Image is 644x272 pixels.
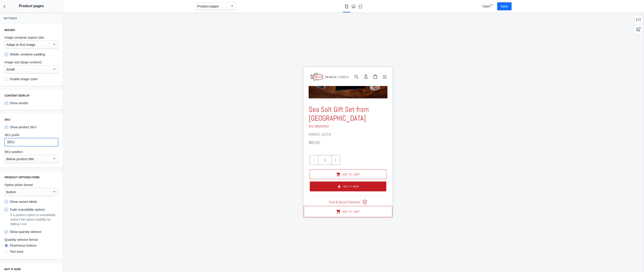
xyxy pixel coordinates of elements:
[5,65,82,70] dd: Nordic Catch
[4,207,45,212] label: Fade unavailable options
[4,60,58,64] label: Image size (large screens)
[6,190,16,194] mat-select-trigger: Button
[28,88,36,97] button: +
[6,67,15,71] mat-select-trigger: Small
[39,105,56,109] span: Add to cart
[197,4,219,8] mat-select-trigger: Product pages
[5,38,84,55] h1: Sea Salt Gift Set from [GEOGRAPHIC_DATA]
[4,199,37,204] label: Show variant labels
[4,230,42,234] label: Show quantity selector
[39,142,56,146] span: Add to cart
[9,132,80,137] h3: Fast & Secure Checkout
[4,17,59,20] h3: Settings
[5,57,84,61] div: SKU: BND2040CG
[4,268,58,271] h3: Buy it now
[4,52,45,57] label: Mobile container padding
[4,77,38,81] label: Enable image zoom
[10,213,58,226] p: If a product option is unavailable, reduce the option visibility by fading it out
[4,35,58,40] label: Image container aspect ratio
[4,28,58,32] h3: Images
[6,114,83,124] button: Buy it now
[4,237,58,242] label: Quantity selector format
[6,43,35,46] mat-select-trigger: Adapt to first image
[5,73,16,78] span: $85.00
[4,101,28,105] label: Show vendor
[6,88,14,97] button: –
[4,118,58,122] h3: SKU
[4,133,58,137] label: SKU prefix
[4,125,36,129] label: Show product SKU
[482,4,490,8] span: Open
[4,150,58,154] label: SKU position
[76,5,86,14] button: Menu
[4,183,58,187] label: Option picker format
[497,2,512,10] button: Save
[4,176,58,179] h3: Product options form
[10,249,23,254] div: Text input
[10,243,36,248] div: Plus/minus buttons
[5,1,48,17] img: image
[40,117,55,121] span: Buy it now
[6,102,83,112] button: Add to cart
[4,94,58,97] h3: Content display
[6,157,34,161] mat-select-trigger: Below product title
